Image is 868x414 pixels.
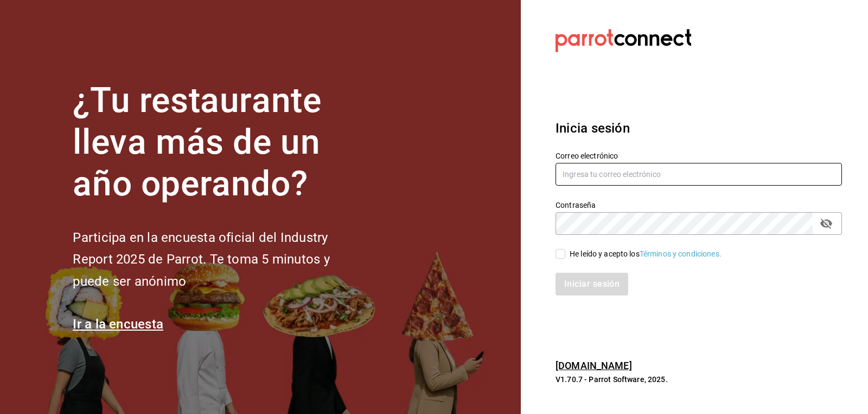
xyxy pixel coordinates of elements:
label: Correo electrónico [556,152,842,160]
h1: ¿Tu restaurante lleva más de un año operando? [73,80,366,205]
div: He leído y acepto los [570,248,722,260]
h3: Inicia sesión [556,119,842,138]
input: Ingresa tu correo electrónico [556,163,842,186]
button: passwordField [817,214,835,233]
a: Ir a la encuesta [73,317,163,332]
p: V1.70.7 - Parrot Software, 2025. [556,374,842,385]
a: Términos y condiciones. [640,249,722,258]
h2: Participa en la encuesta oficial del Industry Report 2025 de Parrot. Te toma 5 minutos y puede se... [73,227,366,293]
a: [DOMAIN_NAME] [556,360,632,371]
label: Contraseña [556,201,842,209]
